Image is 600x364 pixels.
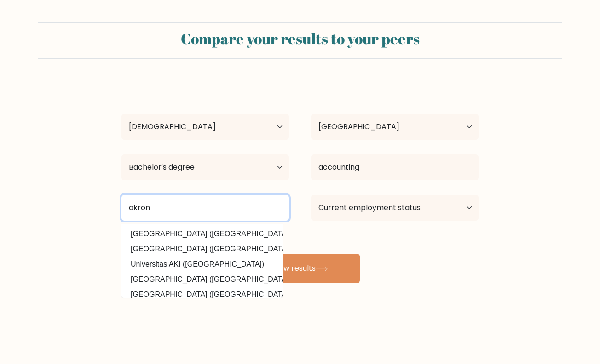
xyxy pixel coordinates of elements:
[43,30,557,47] h2: Compare your results to your peers
[311,154,479,180] input: What did you study?
[124,287,280,302] option: [GEOGRAPHIC_DATA] ([GEOGRAPHIC_DATA])
[124,272,280,287] option: [GEOGRAPHIC_DATA] ([GEOGRAPHIC_DATA])
[240,254,360,283] button: View results
[124,227,280,241] option: [GEOGRAPHIC_DATA] ([GEOGRAPHIC_DATA])
[124,242,280,256] option: [GEOGRAPHIC_DATA] ([GEOGRAPHIC_DATA])
[121,195,289,221] input: Most relevant educational institution
[124,257,280,272] option: Universitas AKI ([GEOGRAPHIC_DATA])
